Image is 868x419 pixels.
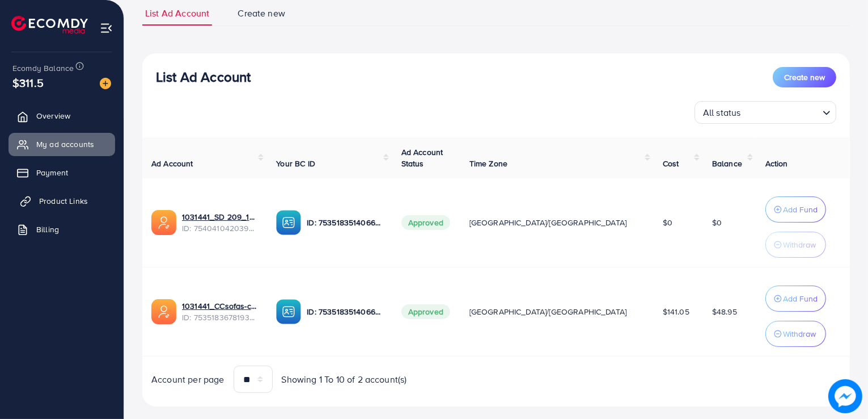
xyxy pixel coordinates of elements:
span: Approved [401,215,450,230]
span: $141.05 [663,306,689,317]
span: [GEOGRAPHIC_DATA]/[GEOGRAPHIC_DATA] [469,306,627,317]
span: Time Zone [469,158,507,169]
span: Ecomdy Balance [12,62,74,74]
img: logo [11,16,88,33]
span: Create new [238,7,285,20]
span: Showing 1 To 10 of 2 account(s) [282,373,407,386]
button: Create new [773,67,836,87]
a: Billing [9,218,115,241]
img: ic-ads-acc.e4c84228.svg [151,210,176,235]
img: menu [100,22,113,35]
span: Create new [784,72,825,83]
span: Overview [36,110,70,121]
span: ID: 7535183678193025025 [182,312,258,323]
span: Product Links [39,195,88,207]
span: $311.5 [12,74,44,91]
button: Add Fund [765,286,826,312]
span: Ad Account [151,158,193,169]
input: Search for option [744,102,818,121]
img: image [828,379,862,413]
p: Withdraw [783,327,816,341]
span: Account per page [151,373,225,386]
div: <span class='underline'>1031441_SD 209_1755638636719</span></br>7540410420390035473 [182,211,258,234]
button: Withdraw [765,232,826,258]
a: My ad accounts [9,133,115,156]
span: $0 [663,217,672,228]
div: <span class='underline'>1031441_CCsofas-cl79_1754421714937</span></br>7535183678193025025 [182,300,258,324]
span: $48.95 [712,306,737,317]
span: Action [765,158,788,169]
span: $0 [712,217,722,228]
h3: List Ad Account [156,69,251,85]
button: Withdraw [765,321,826,347]
p: Withdraw [783,238,816,252]
span: ID: 7540410420390035473 [182,223,258,234]
span: Balance [712,158,742,169]
span: All status [701,104,743,121]
p: Add Fund [783,292,818,305]
p: Add Fund [783,203,818,216]
button: Add Fund [765,196,826,223]
span: Cost [663,158,679,169]
div: Search for option [695,101,836,124]
a: Overview [9,104,115,127]
img: image [100,78,111,89]
p: ID: 7535183514066075664 [307,305,383,319]
p: ID: 7535183514066075664 [307,216,383,229]
span: Approved [401,304,450,319]
span: Ad Account Status [401,146,443,169]
a: 1031441_SD 209_1755638636719 [182,211,258,223]
a: Product Links [9,190,115,212]
img: ic-ba-acc.ded83a64.svg [276,299,301,324]
span: Billing [36,224,59,235]
span: [GEOGRAPHIC_DATA]/[GEOGRAPHIC_DATA] [469,217,627,228]
span: Payment [36,167,68,178]
img: ic-ads-acc.e4c84228.svg [151,299,176,324]
span: List Ad Account [145,7,209,20]
span: My ad accounts [36,139,94,150]
img: ic-ba-acc.ded83a64.svg [276,210,301,235]
a: 1031441_CCsofas-cl79_1754421714937 [182,300,258,312]
span: Your BC ID [276,158,315,169]
a: Payment [9,161,115,184]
